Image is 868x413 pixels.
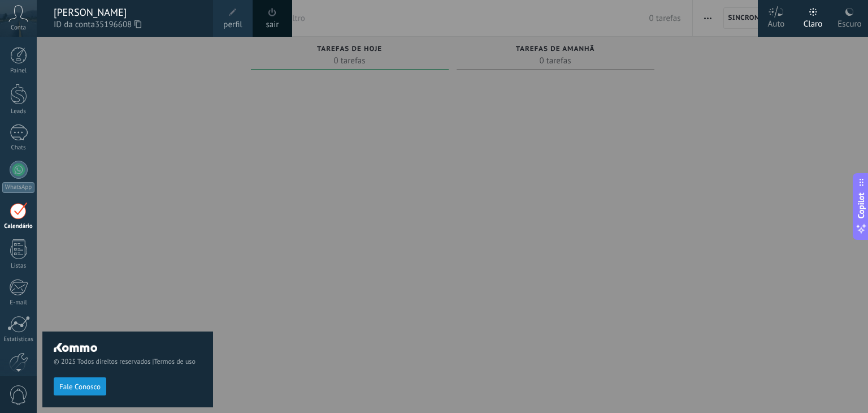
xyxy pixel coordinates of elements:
[2,108,35,115] div: Leads
[54,358,202,366] span: © 2025 Todos direitos reservados |
[223,19,242,31] span: perfil
[2,67,35,75] div: Painel
[54,6,202,19] div: [PERSON_NAME]
[768,7,785,37] div: Auto
[856,193,867,219] span: Copilot
[2,223,35,230] div: Calendário
[95,19,141,31] span: 35196608
[2,144,35,152] div: Chats
[59,383,101,391] span: Fale Conosco
[837,7,861,37] div: Escuro
[54,377,106,395] button: Fale Conosco
[266,19,279,31] a: sair
[2,299,35,307] div: E-mail
[154,358,195,366] a: Termos de uso
[2,263,35,270] div: Listas
[804,7,823,37] div: Claro
[54,19,202,31] span: ID da conta
[2,182,34,193] div: WhatsApp
[2,336,35,343] div: Estatísticas
[54,382,106,390] a: Fale Conosco
[11,24,26,32] span: Conta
